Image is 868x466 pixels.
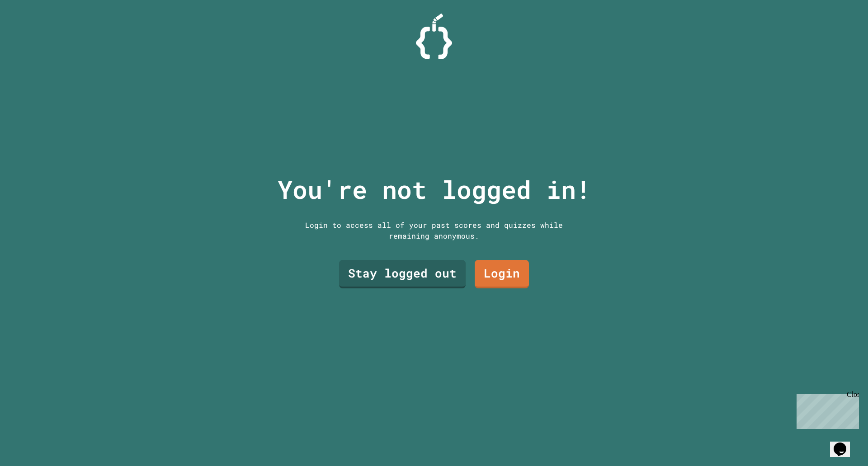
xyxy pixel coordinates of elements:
div: Chat with us now!Close [4,4,62,57]
div: Login to access all of your past scores and quizzes while remaining anonymous. [298,220,570,241]
iframe: chat widget [793,391,859,429]
a: Login [475,260,529,288]
img: Logo.svg [416,14,452,59]
iframe: chat widget [830,430,859,457]
p: You're not logged in! [278,171,591,208]
a: Stay logged out [339,260,466,288]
